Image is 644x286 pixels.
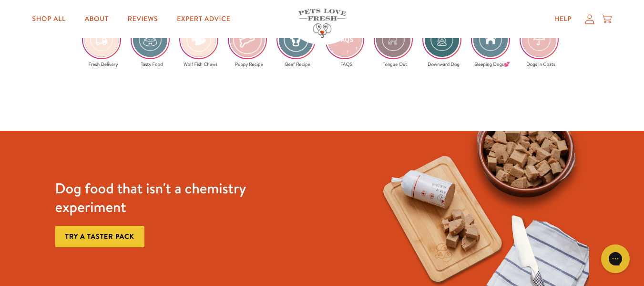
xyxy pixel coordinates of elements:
[169,10,238,29] a: Expert Advice
[277,21,315,58] img: 51019_922969244171885795-4t.jpg
[229,21,266,58] img: 10968_5072579764926655300-4t.jpg
[474,61,510,68] strong: Sleeping Dogs💕
[120,10,165,29] a: Reviews
[285,61,310,68] strong: Beef Recipe
[83,21,120,58] img: 93167_7627828820727650526-4t.jpg
[383,61,407,68] strong: Tongue Out
[184,61,217,68] strong: Wolf Fish Chews
[55,226,144,247] a: Try a taster pack
[180,21,217,58] img: 58314_2810153398668061499-4t.jpg
[88,61,118,68] strong: Fresh Delivery
[423,21,460,58] img: 4034_6084782512731327967-4t.jpg
[25,10,73,29] a: Shop All
[141,61,163,68] strong: Tasty Food
[298,9,346,38] img: Pets Love Fresh
[521,21,558,58] img: 03310_6573765221449598147-4t.jpg
[55,179,273,216] h3: Dog food that isn't a chemistry experiment
[326,21,363,58] img: 51479_2512492527185327460-4t.jpg
[77,10,116,29] a: About
[472,21,509,58] img: 2475_1013201103904099664-4t.jpg
[428,61,460,68] strong: Downward Dog
[547,10,580,29] a: Help
[596,241,634,276] iframe: Gorgias live chat messenger
[132,21,169,58] img: 821988_4635509096548387497-4t.jpg
[526,61,555,68] strong: Dogs In Coats
[340,61,352,68] strong: FAQS
[375,21,412,58] img: 0015_965318731686421580-4t.jpg
[235,61,263,68] strong: Puppy Recipe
